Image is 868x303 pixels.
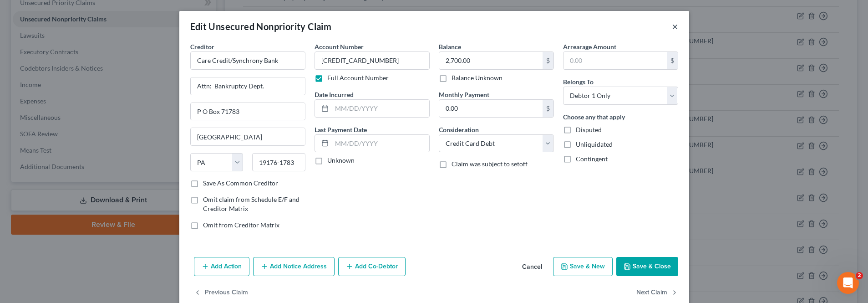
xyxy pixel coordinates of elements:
[253,257,335,276] button: Add Notice Address
[203,179,278,188] label: Save As Common Creditor
[252,153,305,171] input: Enter zip...
[563,52,667,69] input: 0.00
[452,160,528,168] span: Claim was subject to setoff
[332,135,429,152] input: MM/DD/YYYY
[327,156,355,165] label: Unknown
[576,140,613,148] span: Unliquidated
[190,51,305,70] input: Search creditor by name...
[553,257,613,276] button: Save & New
[576,126,602,134] span: Disputed
[636,283,678,303] button: Next Claim
[315,90,354,99] label: Date Incurred
[190,20,332,33] div: Edit Unsecured Nonpriority Claim
[191,77,305,95] input: Enter address...
[439,52,543,69] input: 0.00
[439,42,461,51] label: Balance
[332,100,429,117] input: MM/DD/YYYY
[543,52,553,69] div: $
[338,257,406,276] button: Add Co-Debtor
[563,112,625,122] label: Choose any that apply
[191,103,305,120] input: Apt, Suite, etc...
[543,100,553,117] div: $
[439,90,489,99] label: Monthly Payment
[563,42,616,51] label: Arrearage Amount
[515,258,549,276] button: Cancel
[439,100,543,117] input: 0.00
[563,78,594,86] span: Belongs To
[203,221,279,229] span: Omit from Creditor Matrix
[837,272,859,294] iframe: Intercom live chat
[194,283,248,303] button: Previous Claim
[672,21,678,32] button: ×
[194,257,249,276] button: Add Action
[315,125,367,134] label: Last Payment Date
[856,272,863,279] span: 2
[452,73,503,82] label: Balance Unknown
[576,155,608,163] span: Contingent
[190,43,214,51] span: Creditor
[616,257,678,276] button: Save & Close
[327,73,389,82] label: Full Account Number
[667,52,678,69] div: $
[203,195,299,212] span: Omit claim from Schedule E/F and Creditor Matrix
[439,125,479,134] label: Consideration
[315,51,430,70] input: --
[315,42,364,51] label: Account Number
[191,128,305,145] input: Enter city...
